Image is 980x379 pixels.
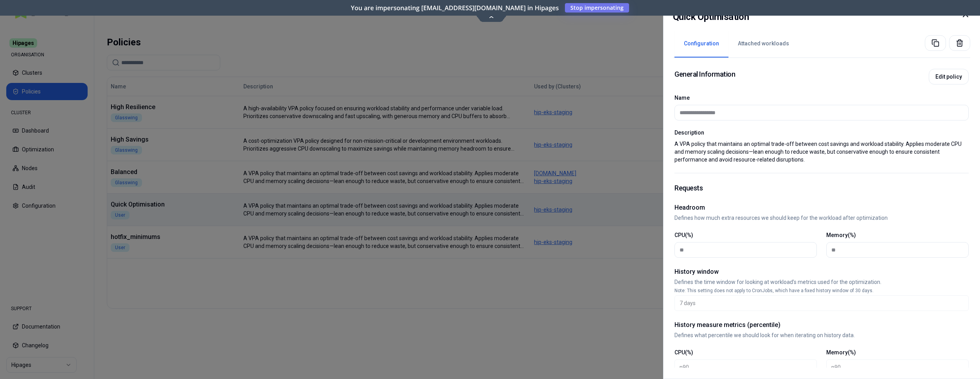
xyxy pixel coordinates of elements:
[674,183,969,194] h1: Requests
[674,320,969,330] h2: History measure metrics (percentile)
[674,69,735,84] h1: General Information
[728,30,798,57] button: Attached workloads
[929,69,969,84] button: Edit policy
[674,331,969,339] p: Defines what percentile we should look for when iterating on history data.
[674,130,969,135] label: Description
[826,232,856,238] label: Memory(%)
[674,232,693,238] label: CPU(%)
[674,30,728,57] button: Configuration
[673,10,749,24] h2: Quick Optimisation
[674,140,969,163] p: A VPA policy that maintains an optimal trade-off between cost savings and workload stability. App...
[674,278,969,286] p: Defines the time window for looking at workload’s metrics used for the optimization.
[674,287,969,294] p: Note: This setting does not apply to CronJobs, which have a fixed history window of 30 days.
[674,349,693,356] label: CPU(%)
[826,349,856,356] label: Memory(%)
[674,95,690,101] label: Name
[674,214,969,222] p: Defines how much extra resources we should keep for the workload after optimization
[674,267,969,277] h2: History window
[674,203,969,212] h2: Headroom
